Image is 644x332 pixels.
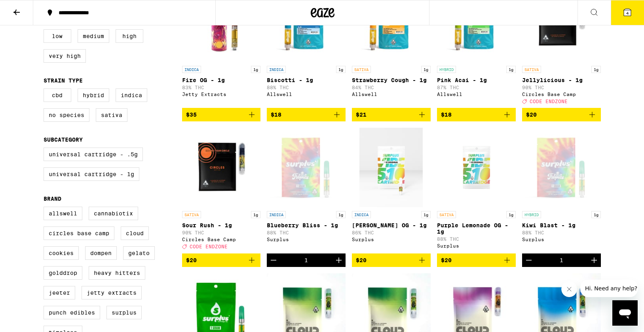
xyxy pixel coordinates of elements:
[530,99,568,104] span: CODE ENDZONE
[82,286,142,299] label: Jetty Extracts
[352,92,431,97] div: Allswell
[352,222,431,228] p: [PERSON_NAME] OG - 1g
[522,237,601,242] div: Surplus
[182,253,261,267] button: Add to bag
[44,226,114,240] label: Circles Base Camp
[352,211,371,218] p: INDICA
[44,108,89,122] label: No Species
[267,128,346,253] a: Open page for Blueberry Bliss - 1g from Surplus
[186,111,197,118] span: $35
[352,66,371,73] p: SATIVA
[267,211,286,218] p: INDICA
[352,253,431,267] button: Add to bag
[304,257,308,263] div: 1
[44,196,61,202] legend: Brand
[116,29,143,43] label: High
[352,237,431,242] div: Surplus
[267,66,286,73] p: INDICA
[336,66,346,73] p: 1g
[44,266,82,280] label: GoldDrop
[522,128,601,253] a: Open page for Kiwi Blast - 1g from Surplus
[182,237,261,242] div: Circles Base Camp
[267,237,346,242] div: Surplus
[522,92,601,97] div: Circles Base Camp
[44,207,82,220] label: Allswell
[437,92,516,97] div: Allswell
[267,77,346,83] p: Biscotti - 1g
[251,211,260,218] p: 1g
[437,236,516,242] p: 88% THC
[96,108,127,122] label: Sativa
[267,85,346,90] p: 88% THC
[44,77,83,84] legend: Strain Type
[591,66,601,73] p: 1g
[612,300,638,326] iframe: Button to launch messaging window
[89,207,138,220] label: Cannabiotix
[44,286,75,299] label: Jeeter
[182,230,261,235] p: 90% THC
[522,253,536,267] button: Decrement
[186,257,197,263] span: $20
[106,306,142,319] label: Surplus
[560,257,563,263] div: 1
[522,77,601,83] p: Jellylicious - 1g
[445,128,508,207] img: Surplus - Purple Lemonade OG - 1g
[271,111,281,118] span: $18
[44,167,139,181] label: Universal Cartridge - 1g
[267,253,280,267] button: Decrement
[190,244,228,249] span: CODE ENDZONE
[182,85,261,90] p: 83% THC
[267,92,346,97] div: Allswell
[522,211,541,218] p: HYBRID
[587,253,601,267] button: Increment
[44,49,86,63] label: Very High
[591,211,601,218] p: 1g
[182,211,201,218] p: SATIVA
[506,211,516,218] p: 1g
[437,243,516,248] div: Surplus
[267,230,346,235] p: 88% THC
[522,66,541,73] p: SATIVA
[356,257,367,263] span: $20
[332,253,346,267] button: Increment
[182,108,261,121] button: Add to bag
[359,128,423,207] img: Surplus - King Louie OG - 1g
[437,253,516,267] button: Add to bag
[356,111,367,118] span: $21
[336,211,346,218] p: 1g
[421,66,431,73] p: 1g
[437,85,516,90] p: 87% THC
[267,108,346,121] button: Add to bag
[267,222,346,228] p: Blueberry Bliss - 1g
[561,281,577,297] iframe: Close message
[182,128,261,207] img: Circles Base Camp - Sour Rush - 1g
[182,222,261,228] p: Sour Rush - 1g
[44,136,83,143] legend: Subcategory
[89,266,145,280] label: Heavy Hitters
[182,92,261,97] div: Jetty Extracts
[44,246,79,260] label: Cookies
[437,128,516,253] a: Open page for Purple Lemonade OG - 1g from Surplus
[251,66,260,73] p: 1g
[44,148,143,161] label: Universal Cartridge - .5g
[352,230,431,235] p: 86% THC
[437,66,456,73] p: HYBRID
[85,246,117,260] label: Dompen
[123,246,155,260] label: Gelato
[352,108,431,121] button: Add to bag
[78,29,109,43] label: Medium
[421,211,431,218] p: 1g
[437,108,516,121] button: Add to bag
[441,257,452,263] span: $20
[116,88,147,102] label: Indica
[78,88,109,102] label: Hybrid
[352,128,431,253] a: Open page for King Louie OG - 1g from Surplus
[352,77,431,83] p: Strawberry Cough - 1g
[522,230,601,235] p: 88% THC
[182,128,261,253] a: Open page for Sour Rush - 1g from Circles Base Camp
[626,11,629,15] span: 4
[437,211,456,218] p: SATIVA
[437,222,516,235] p: Purple Lemonade OG - 1g
[121,226,149,240] label: Cloud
